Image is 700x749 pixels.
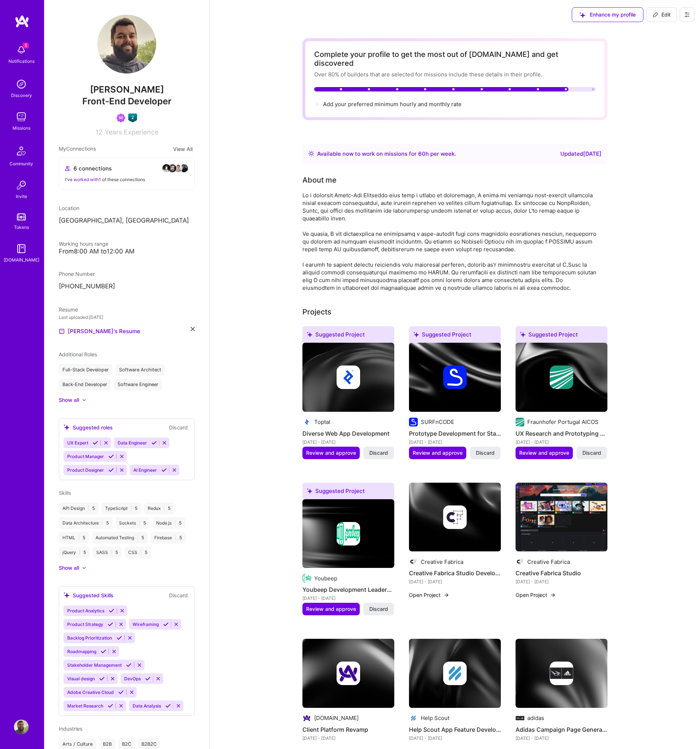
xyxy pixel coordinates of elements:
[108,703,113,709] i: Accept
[110,676,115,681] i: Reject
[421,714,449,722] div: Help Scout
[527,558,570,566] div: Creative Fabrica
[302,326,394,346] div: Suggested Project
[176,703,181,709] i: Reject
[314,71,596,78] div: Over 80% of builders that are selected for missions include these details in their profile.
[67,608,104,613] span: Product Analytics
[516,734,607,742] div: [DATE] - [DATE]
[139,520,140,526] span: |
[516,483,607,552] img: Creative Fabrica Studio
[516,429,607,438] h4: UX Research and Prototyping Tool Development
[418,150,426,157] span: 60
[516,591,556,599] button: Open Project
[409,578,501,586] div: [DATE] - [DATE]
[337,662,360,685] img: Company logo
[302,603,360,615] button: Review and approve
[443,366,467,389] img: Company logo
[323,101,462,108] span: Add your preferred minimum hourly and monthly rate
[409,714,418,723] img: Company logo
[175,520,176,526] span: |
[59,328,65,334] img: Resume
[59,145,96,153] span: My Connections
[96,128,103,136] span: 12
[302,429,394,438] h4: Diverse Web App Development
[577,447,607,459] button: Discard
[409,343,501,412] img: cover
[65,166,71,171] i: icon Collaborator
[302,574,311,583] img: Company logo
[409,429,501,438] h4: Prototype Development for Startups
[115,364,165,376] div: Software Architect
[59,306,78,313] span: Resume
[108,467,114,473] i: Accept
[516,438,607,446] div: [DATE] - [DATE]
[151,440,157,446] i: Accept
[23,43,29,48] span: 5
[363,603,394,615] button: Discard
[82,96,172,107] span: Front-End Developer
[151,532,186,544] div: Firebase 5
[133,467,157,473] span: AI Engineer
[516,578,607,586] div: [DATE] - [DATE]
[191,327,195,331] i: icon Close
[118,689,124,695] i: Accept
[93,440,98,446] i: Accept
[67,662,122,668] span: Stakeholder Management
[125,547,151,558] div: CSS 5
[550,662,573,685] img: Company logo
[409,438,501,446] div: [DATE] - [DATE]
[116,635,122,641] i: Accept
[409,725,501,734] h4: Help Scout App Feature Development
[168,164,177,173] img: avatar
[302,585,394,594] h4: Youbeep Development Leadership
[145,676,151,681] i: Accept
[14,241,29,256] img: guide book
[167,423,190,432] button: Discard
[337,366,360,389] img: Company logo
[409,591,449,599] button: Open Project
[582,449,601,457] span: Discard
[88,505,89,511] span: |
[59,351,97,357] span: Additional Roles
[443,505,467,529] img: Company logo
[516,568,607,578] h4: Creative Fabrica Studio
[165,703,171,709] i: Accept
[646,7,677,22] button: Edit
[67,454,104,459] span: Product Manager
[516,557,524,566] img: Company logo
[516,343,607,412] img: cover
[173,622,179,627] i: Reject
[59,327,140,336] a: [PERSON_NAME]'s Resume
[470,447,500,459] button: Discard
[14,77,29,91] img: discovery
[59,271,95,277] span: Phone Number
[164,505,165,511] span: |
[302,306,331,317] div: Projects
[64,424,70,431] i: icon SuggestedTeams
[317,150,456,158] div: Available now to work on missions for h per week .
[308,151,314,156] img: Availability
[302,343,394,412] img: cover
[302,499,394,568] img: cover
[12,142,30,160] img: Community
[167,591,190,599] button: Discard
[409,447,466,459] button: Review and approve
[79,550,80,555] span: |
[119,467,125,473] i: Reject
[519,449,569,457] span: Review and approve
[174,164,183,173] img: avatar
[67,467,104,473] span: Product Designer
[73,177,101,182] span: worked with 1
[4,256,39,264] div: [DOMAIN_NAME]
[409,557,418,566] img: Company logo
[409,734,501,742] div: [DATE] - [DATE]
[413,449,463,457] span: Review and approve
[302,483,394,502] div: Suggested Project
[14,43,29,57] img: bell
[59,396,79,404] div: Show all
[560,150,602,158] div: Updated [DATE]
[67,689,114,695] span: Adobe Creative Cloud
[64,591,114,599] div: Suggested Skills
[59,282,195,291] p: [PHONE_NUMBER]
[302,418,311,426] img: Company logo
